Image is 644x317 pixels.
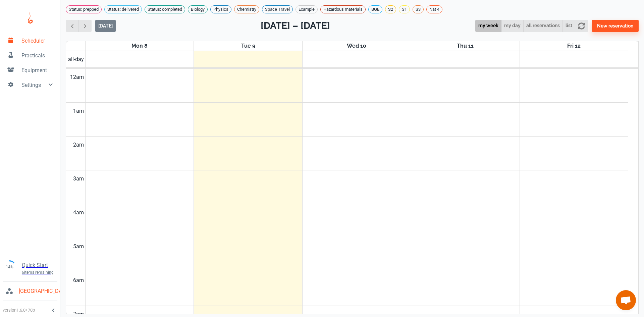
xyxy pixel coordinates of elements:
[188,6,207,13] span: Biology
[575,20,588,32] button: refresh
[368,5,382,13] div: BGE
[72,137,85,153] div: 2am
[72,170,85,187] div: 3am
[262,6,292,13] span: Space Travel
[105,6,142,13] span: Status: delivered
[475,20,501,32] button: my week
[95,20,116,32] button: [DATE]
[399,6,410,13] span: S1
[72,204,85,221] div: 4am
[369,6,382,13] span: BGE
[72,103,85,119] div: 1am
[296,5,318,13] div: Example
[320,5,366,13] div: Hazardous materials
[262,5,293,13] div: Space Travel
[234,6,259,13] span: Chemistry
[72,272,85,289] div: 6am
[234,5,259,13] div: Chemistry
[261,19,330,33] h2: [DATE] – [DATE]
[385,6,396,13] span: S2
[66,20,79,32] button: Previous week
[426,5,442,13] div: Nat 4
[67,55,85,63] span: all-day
[240,41,257,51] a: September 9, 2025
[78,20,92,32] button: Next week
[566,41,582,51] a: September 12, 2025
[321,6,365,13] span: Hazardous materials
[413,5,424,13] div: S3
[188,5,208,13] div: Biology
[145,5,185,13] div: Status: completed
[399,5,410,13] div: S1
[210,5,231,13] div: Physics
[72,238,85,255] div: 5am
[145,6,185,13] span: Status: completed
[66,5,102,13] div: Status: prepped
[616,290,636,310] div: Open chat
[211,6,231,13] span: Physics
[427,6,442,13] span: Nat 4
[523,20,563,32] button: all reservations
[345,41,368,51] a: September 10, 2025
[104,5,142,13] div: Status: delivered
[455,41,475,51] a: September 11, 2025
[413,6,423,13] span: S3
[130,41,149,51] a: September 8, 2025
[296,6,317,13] span: Example
[501,20,524,32] button: my day
[385,5,396,13] div: S2
[66,6,101,13] span: Status: prepped
[592,20,639,32] button: New reservation
[69,69,85,86] div: 12am
[562,20,575,32] button: list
